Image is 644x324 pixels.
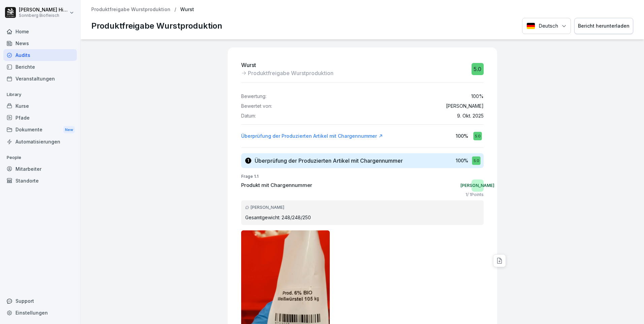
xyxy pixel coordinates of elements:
[465,192,484,198] p: 1 / 1 Points
[539,22,558,30] p: Deutsch
[446,103,484,109] p: [PERSON_NAME]
[91,20,222,32] p: Produktfreigabe Wurstproduktion
[574,18,633,34] button: Bericht herunterladen
[3,175,77,187] a: Standorte
[241,182,312,189] p: Produkt mit Chargennummer
[3,124,77,136] div: Dokumente
[63,126,75,134] div: New
[3,26,77,37] a: Home
[472,156,480,165] div: 5.0
[457,113,484,119] p: 9. Okt. 2025
[241,61,333,69] p: Wurst
[241,133,383,139] a: Überprüfung der Produzierten Artikel mit Chargennummer
[472,180,484,192] div: [PERSON_NAME]
[3,89,77,100] p: Library
[19,7,68,13] p: [PERSON_NAME] Hinterreither
[248,69,333,77] p: Produktfreigabe Wurstproduktion
[3,112,77,124] a: Pfade
[471,94,484,99] p: 100 %
[3,73,77,85] a: Veranstaltungen
[174,7,176,12] p: /
[241,94,266,99] p: Bewertung:
[3,124,77,136] a: DokumenteNew
[255,157,403,164] h3: Überprüfung der Produzierten Artikel mit Chargennummer
[19,13,68,18] p: Sonnberg Biofleisch
[3,37,77,49] a: News
[473,132,482,140] div: 5.0
[245,204,480,210] div: [PERSON_NAME]
[241,103,272,109] p: Bewertet von:
[3,100,77,112] a: Kurse
[3,49,77,61] a: Audits
[245,158,251,164] div: 1
[456,132,468,139] p: 100 %
[3,61,77,73] a: Berichte
[3,136,77,148] a: Automatisierungen
[241,113,256,119] p: Datum:
[241,173,484,180] p: Frage 1.1
[578,22,630,30] div: Bericht herunterladen
[91,7,170,12] a: Produktfreigabe Wurstproduktion
[526,23,535,29] img: Deutsch
[3,307,77,319] a: Einstellungen
[3,152,77,163] p: People
[3,163,77,175] a: Mitarbeiter
[245,214,480,221] p: Gesamtgewicht: 248/248/250
[3,295,77,307] div: Support
[472,63,484,75] div: 5.0
[456,157,468,164] p: 100 %
[522,18,571,34] button: Language
[180,7,194,12] p: Wurst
